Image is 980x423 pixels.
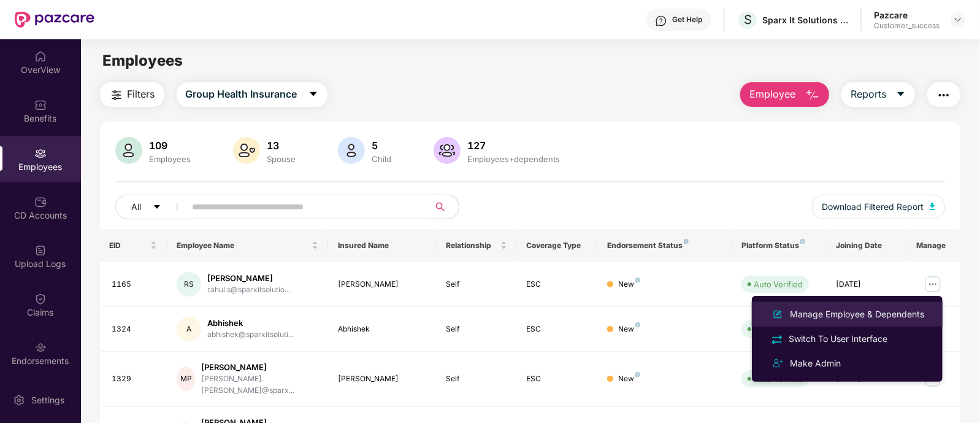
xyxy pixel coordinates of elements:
div: ESC [527,373,588,385]
div: [PERSON_NAME] [207,273,290,284]
div: New [618,324,640,335]
div: 1165 [112,279,158,290]
span: Relationship [446,241,498,250]
div: New [618,373,640,385]
img: svg+xml;base64,PHN2ZyBpZD0iRW5kb3JzZW1lbnRzIiB4bWxucz0iaHR0cDovL3d3dy53My5vcmcvMjAwMC9zdmciIHdpZH... [34,341,47,354]
div: MP [177,367,195,391]
div: Self [446,373,507,385]
div: Manage Employee & Dependents [787,308,927,321]
img: svg+xml;base64,PHN2ZyB4bWxucz0iaHR0cDovL3d3dy53My5vcmcvMjAwMC9zdmciIHdpZHRoPSI4IiBoZWlnaHQ9IjgiIH... [684,239,689,244]
span: Employee [749,87,795,102]
div: New [618,279,640,290]
img: svg+xml;base64,PHN2ZyB4bWxucz0iaHR0cDovL3d3dy53My5vcmcvMjAwMC9zdmciIHdpZHRoPSIyNCIgaGVpZ2h0PSIyNC... [770,356,785,371]
img: svg+xml;base64,PHN2ZyBpZD0iRHJvcGRvd24tMzJ4MzIiIHhtbG5zPSJodHRwOi8vd3d3LnczLm9yZy8yMDAwL3N2ZyIgd2... [953,15,963,25]
div: Spouse [265,154,299,164]
img: svg+xml;base64,PHN2ZyB4bWxucz0iaHR0cDovL3d3dy53My5vcmcvMjAwMC9zdmciIHdpZHRoPSI4IiBoZWlnaHQ9IjgiIH... [635,372,640,377]
th: Coverage Type [517,229,598,262]
img: svg+xml;base64,PHN2ZyBpZD0iRW1wbG95ZWVzIiB4bWxucz0iaHR0cDovL3d3dy53My5vcmcvMjAwMC9zdmciIHdpZHRoPS... [34,147,47,160]
div: Self [446,279,507,290]
div: Platform Status [741,241,816,250]
img: manageButton [923,274,943,294]
th: Manage [907,229,961,262]
th: Employee Name [167,229,328,262]
img: svg+xml;base64,PHN2ZyB4bWxucz0iaHR0cDovL3d3dy53My5vcmcvMjAwMC9zdmciIHhtbG5zOnhsaW5rPSJodHRwOi8vd3... [434,137,461,164]
div: ESC [527,324,588,335]
img: svg+xml;base64,PHN2ZyB4bWxucz0iaHR0cDovL3d3dy53My5vcmcvMjAwMC9zdmciIHhtbG5zOnhsaW5rPSJodHRwOi8vd3... [115,137,142,164]
button: Employee [740,82,829,107]
div: [DATE] [836,279,897,290]
div: Sparx It Solutions Private Limited [762,14,848,26]
img: svg+xml;base64,PHN2ZyBpZD0iQ2xhaW0iIHhtbG5zPSJodHRwOi8vd3d3LnczLm9yZy8yMDAwL3N2ZyIgd2lkdGg9IjIwIi... [34,293,47,305]
div: ESC [527,279,588,290]
div: Pazcare [874,9,940,21]
div: Abhishek [207,317,294,329]
div: [PERSON_NAME] [338,373,426,385]
span: search [429,202,453,212]
div: Switch To User Interface [786,332,890,346]
span: EID [110,241,148,250]
img: svg+xml;base64,PHN2ZyB4bWxucz0iaHR0cDovL3d3dy53My5vcmcvMjAwMC9zdmciIHdpZHRoPSI4IiBoZWlnaHQ9IjgiIH... [635,277,640,282]
div: rahul.s@sparxitsolutio... [207,284,290,296]
div: 1329 [112,373,158,385]
div: 127 [465,139,563,152]
th: Insured Name [328,229,435,262]
img: svg+xml;base64,PHN2ZyB4bWxucz0iaHR0cDovL3d3dy53My5vcmcvMjAwMC9zdmciIHdpZHRoPSIyNCIgaGVpZ2h0PSIyNC... [109,88,124,103]
img: svg+xml;base64,PHN2ZyB4bWxucz0iaHR0cDovL3d3dy53My5vcmcvMjAwMC9zdmciIHhtbG5zOnhsaW5rPSJodHRwOi8vd3... [770,307,785,322]
span: Employee Name [177,241,309,250]
button: Group Health Insurancecaret-down [177,82,327,107]
div: 1324 [112,324,158,335]
span: Download Filtered Report [822,200,924,214]
span: All [132,200,142,214]
button: Filters [100,82,164,107]
div: Endorsement Status [607,241,722,250]
div: Employees [147,154,194,164]
span: caret-down [153,203,161,212]
div: Get Help [672,15,702,25]
th: Joining Date [826,229,907,262]
div: Child [370,154,394,164]
span: caret-down [896,89,906,100]
button: Allcaret-down [115,195,190,219]
button: Download Filtered Report [812,195,946,219]
div: Settings [28,394,68,406]
img: svg+xml;base64,PHN2ZyBpZD0iQ0RfQWNjb3VudHMiIGRhdGEtbmFtZT0iQ0QgQWNjb3VudHMiIHhtbG5zPSJodHRwOi8vd3... [34,196,47,208]
img: svg+xml;base64,PHN2ZyB4bWxucz0iaHR0cDovL3d3dy53My5vcmcvMjAwMC9zdmciIHhtbG5zOnhsaW5rPSJodHRwOi8vd3... [338,137,365,164]
img: svg+xml;base64,PHN2ZyB4bWxucz0iaHR0cDovL3d3dy53My5vcmcvMjAwMC9zdmciIHdpZHRoPSI4IiBoZWlnaHQ9IjgiIH... [635,322,640,327]
span: Filters [128,87,155,102]
img: svg+xml;base64,PHN2ZyB4bWxucz0iaHR0cDovL3d3dy53My5vcmcvMjAwMC9zdmciIHdpZHRoPSI4IiBoZWlnaHQ9IjgiIH... [800,239,805,244]
img: svg+xml;base64,PHN2ZyBpZD0iQmVuZWZpdHMiIHhtbG5zPSJodHRwOi8vd3d3LnczLm9yZy8yMDAwL3N2ZyIgd2lkdGg9Ij... [34,99,47,111]
img: svg+xml;base64,PHN2ZyBpZD0iVXBsb2FkX0xvZ3MiIGRhdGEtbmFtZT0iVXBsb2FkIExvZ3MiIHhtbG5zPSJodHRwOi8vd3... [34,244,47,257]
div: Customer_success [874,21,940,31]
img: svg+xml;base64,PHN2ZyBpZD0iU2V0dGluZy0yMHgyMCIgeG1sbnM9Imh0dHA6Ly93d3cudzMub3JnLzIwMDAvc3ZnIiB3aW... [13,394,25,406]
img: svg+xml;base64,PHN2ZyBpZD0iSG9tZSIgeG1sbnM9Imh0dHA6Ly93d3cudzMub3JnLzIwMDAvc3ZnIiB3aWR0aD0iMjAiIG... [34,50,47,63]
div: A [177,317,201,341]
div: Self [446,324,507,335]
th: EID [100,229,167,262]
img: svg+xml;base64,PHN2ZyBpZD0iSGVscC0zMngzMiIgeG1sbnM9Imh0dHA6Ly93d3cudzMub3JnLzIwMDAvc3ZnIiB3aWR0aD... [655,15,667,27]
div: [PERSON_NAME] [338,279,426,290]
div: 5 [370,139,394,152]
span: Employees [102,52,183,69]
div: 109 [147,139,194,152]
div: RS [177,272,201,297]
button: Reportscaret-down [841,82,915,107]
img: svg+xml;base64,PHN2ZyB4bWxucz0iaHR0cDovL3d3dy53My5vcmcvMjAwMC9zdmciIHhtbG5zOnhsaW5rPSJodHRwOi8vd3... [805,88,820,103]
div: Auto Verified [754,278,803,290]
div: abhishek@sparxitsoluti... [207,329,294,341]
img: svg+xml;base64,PHN2ZyB4bWxucz0iaHR0cDovL3d3dy53My5vcmcvMjAwMC9zdmciIHdpZHRoPSIyNCIgaGVpZ2h0PSIyNC... [936,88,951,103]
div: Employees+dependents [465,154,563,164]
img: svg+xml;base64,PHN2ZyB4bWxucz0iaHR0cDovL3d3dy53My5vcmcvMjAwMC9zdmciIHhtbG5zOnhsaW5rPSJodHRwOi8vd3... [930,203,936,210]
div: Make Admin [787,357,843,370]
div: 13 [265,139,299,152]
th: Relationship [436,229,517,262]
span: caret-down [308,89,318,100]
span: Reports [851,87,886,102]
button: search [429,195,459,219]
div: [PERSON_NAME].[PERSON_NAME]@sparx... [201,373,318,397]
img: New Pazcare Logo [15,12,94,28]
span: S [744,12,752,27]
img: svg+xml;base64,PHN2ZyB4bWxucz0iaHR0cDovL3d3dy53My5vcmcvMjAwMC9zdmciIHdpZHRoPSIyNCIgaGVpZ2h0PSIyNC... [770,333,784,346]
span: Group Health Insurance [186,87,297,102]
img: svg+xml;base64,PHN2ZyB4bWxucz0iaHR0cDovL3d3dy53My5vcmcvMjAwMC9zdmciIHhtbG5zOnhsaW5rPSJodHRwOi8vd3... [233,137,260,164]
div: [PERSON_NAME] [201,362,318,373]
